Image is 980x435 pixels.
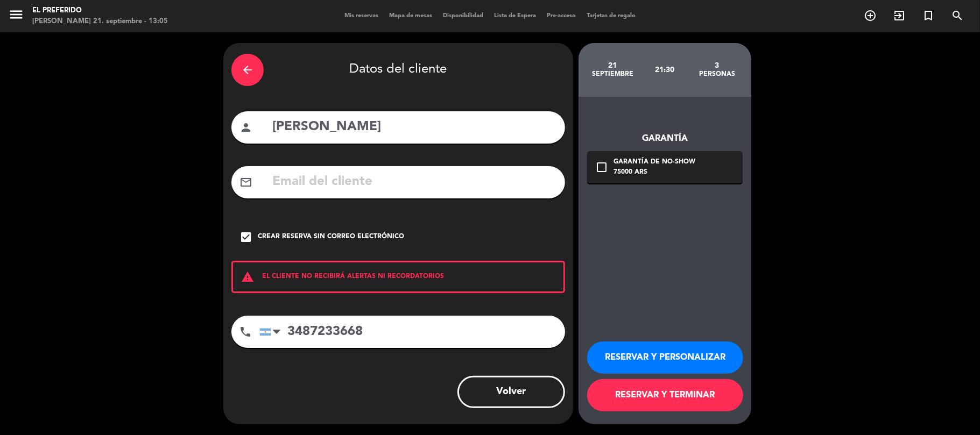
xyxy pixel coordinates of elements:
i: phone [239,325,252,338]
i: add_circle_outline [864,9,877,22]
span: Pre-acceso [541,13,581,19]
i: check_box_outline_blank [595,161,608,174]
div: septiembre [587,70,639,79]
div: Garantía [587,132,743,146]
i: warning [233,270,262,283]
div: Datos del cliente [231,51,565,89]
input: Número de teléfono... [259,316,565,348]
span: Mis reservas [339,13,384,19]
span: Mapa de mesas [384,13,438,19]
div: 21:30 [639,51,691,89]
input: Nombre del cliente [271,116,557,138]
i: turned_in_not [922,9,935,22]
i: search [951,9,964,22]
i: person [239,121,252,134]
i: mail_outline [239,176,252,189]
input: Email del cliente [271,171,557,193]
i: exit_to_app [893,9,906,22]
div: personas [691,70,743,79]
div: 21 [587,61,639,70]
div: 75000 ARS [614,167,695,178]
span: Tarjetas de regalo [581,13,641,19]
div: Garantía de no-show [614,157,695,168]
div: Crear reserva sin correo electrónico [258,232,404,243]
div: [PERSON_NAME] 21. septiembre - 13:05 [32,16,168,27]
i: check_box [239,231,252,244]
div: EL CLIENTE NO RECIBIRÁ ALERTAS NI RECORDATORIOS [231,261,565,293]
button: Volver [457,376,565,408]
span: Disponibilidad [438,13,489,19]
div: 3 [691,61,743,70]
span: Lista de Espera [489,13,541,19]
button: RESERVAR Y TERMINAR [587,379,743,411]
button: menu [8,6,24,26]
div: Argentina: +54 [260,316,285,347]
div: El Preferido [32,5,168,16]
button: RESERVAR Y PERSONALIZAR [587,341,743,374]
i: menu [8,6,24,23]
i: arrow_back [241,63,254,76]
